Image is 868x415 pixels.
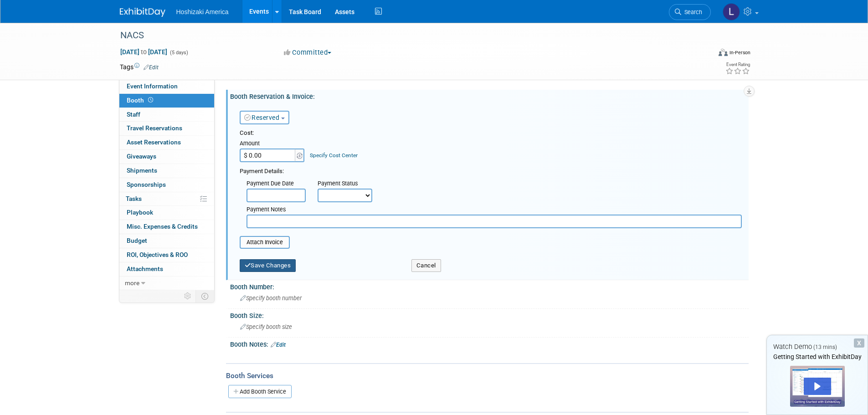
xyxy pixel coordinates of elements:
a: Asset Reservations [119,136,214,149]
td: Toggle Event Tabs [195,290,214,302]
a: ROI, Objectives & ROO [119,248,214,262]
a: Playbook [119,206,214,220]
span: Misc. Expenses & Credits [127,223,198,230]
div: NACS [117,27,697,44]
div: Watch Demo [767,342,868,352]
td: Tags [120,62,159,72]
div: Booth Size: [230,309,749,320]
a: Add Booth Service [228,385,292,398]
span: Asset Reservations [127,138,181,146]
span: Budget [127,237,147,244]
button: Committed [281,48,335,57]
td: Personalize Event Tab Strip [180,290,196,302]
a: Search [669,4,711,20]
a: Attachments [119,262,214,276]
span: Shipments [127,167,157,174]
a: Giveaways [119,150,214,164]
div: Booth Notes: [230,338,749,349]
a: more [119,277,214,290]
span: Sponsorships [127,181,166,188]
button: Reserved [240,111,289,124]
div: Payment Due Date [247,179,304,189]
div: Event Format [657,47,751,61]
a: Event Information [119,80,214,93]
div: Payment Status [318,179,379,189]
div: Payment Details: [240,165,742,176]
span: (5 days) [169,50,188,56]
div: Play [804,378,831,395]
img: Format-Inperson.png [719,49,728,56]
a: Sponsorships [119,178,214,192]
div: In-Person [729,49,750,56]
span: (13 mins) [813,344,837,350]
span: Hoshizaki America [176,8,229,15]
a: Staff [119,108,214,122]
div: Payment Notes [247,205,742,215]
span: Search [681,9,702,15]
span: Playbook [127,209,153,216]
span: ROI, Objectives & ROO [127,251,188,258]
a: Budget [119,234,214,248]
div: Cost: [240,129,742,138]
img: ExhibitDay [120,8,165,17]
span: Staff [127,111,140,118]
div: Getting Started with ExhibitDay [767,352,868,361]
span: more [125,279,139,287]
a: Travel Reservations [119,122,214,135]
div: Booth Services [226,371,749,381]
div: Amount [240,139,306,149]
span: Giveaways [127,153,156,160]
a: Tasks [119,192,214,206]
div: Booth Number: [230,280,749,292]
div: Event Rating [725,62,750,67]
span: Booth not reserved yet [146,97,155,103]
a: Reserved [244,114,280,121]
a: Specify Cost Center [310,152,358,159]
img: Lori Northeim [723,3,740,20]
span: Booth [127,97,155,104]
span: Event Information [127,82,178,90]
div: Dismiss [854,338,864,348]
span: Tasks [126,195,142,202]
span: Specify booth number [240,295,302,302]
div: Booth Reservation & Invoice: [230,90,749,101]
button: Cancel [411,259,441,272]
a: Shipments [119,164,214,178]
button: Save Changes [240,259,296,272]
a: Edit [144,64,159,71]
a: Misc. Expenses & Credits [119,220,214,234]
span: Attachments [127,265,163,272]
a: Edit [271,342,286,348]
span: to [139,48,148,56]
span: Specify booth size [240,323,292,330]
span: Travel Reservations [127,124,182,132]
a: Booth [119,94,214,108]
span: [DATE] [DATE] [120,48,168,56]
